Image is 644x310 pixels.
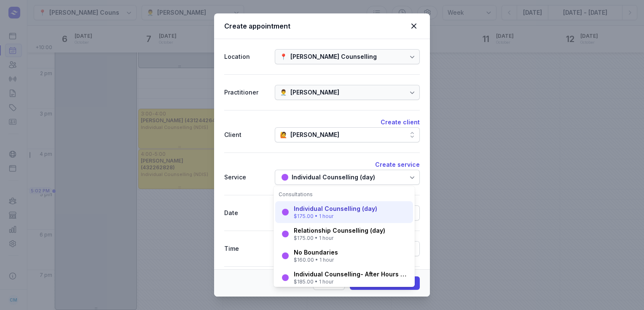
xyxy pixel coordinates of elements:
div: Client [224,130,268,140]
div: 👨‍⚕️ [280,87,287,97]
div: [PERSON_NAME] [290,87,339,97]
div: $185.00 • 1 hour [294,278,408,285]
div: Time [224,244,268,254]
div: 📍 [280,52,287,62]
div: Date [224,208,268,218]
div: Consultations [279,191,410,198]
div: Individual Counselling (day) [294,205,377,213]
div: $160.00 • 1 hour [294,257,338,263]
div: Individual Counselling (day) [292,172,375,182]
div: Service [224,172,268,182]
div: Individual Counselling- After Hours (after 5pm) [294,270,408,278]
div: $175.00 • 1 hour [294,235,385,242]
div: Location [224,52,268,62]
button: Create service [375,160,420,170]
div: 🙋️ [280,130,287,140]
div: Practitioner [224,87,268,97]
div: $175.00 • 1 hour [294,213,377,220]
div: Create appointment [224,21,408,31]
button: Create client [381,117,420,127]
div: Relationship Counselling (day) [294,226,385,235]
div: No Boundaries [294,248,338,257]
div: [PERSON_NAME] Counselling [290,52,377,62]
